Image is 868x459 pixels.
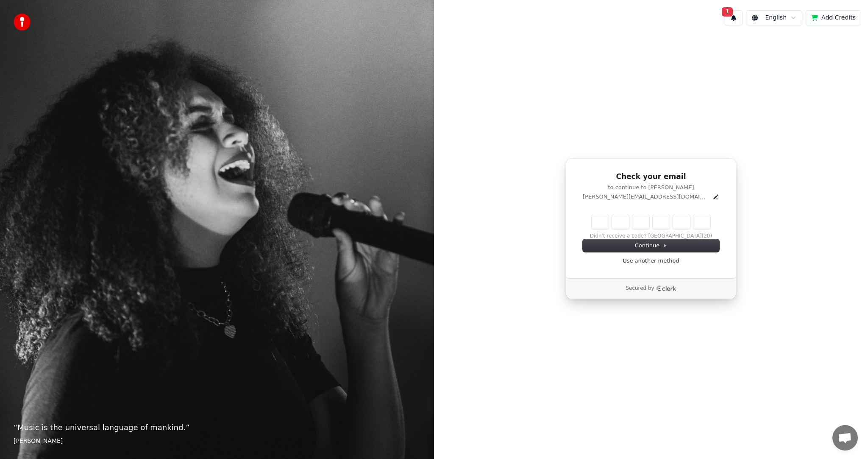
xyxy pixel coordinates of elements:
p: Secured by [626,285,654,292]
button: Edit [712,193,719,200]
a: Use another method [623,257,679,265]
h1: Check your email [583,172,719,182]
p: to continue to [PERSON_NAME] [583,184,719,191]
p: [PERSON_NAME][EMAIL_ADDRESS][DOMAIN_NAME] [583,193,709,201]
a: Clerk logo [656,285,676,291]
button: 1 [725,10,743,25]
img: youka [14,14,31,31]
input: Enter verification code [592,214,727,229]
div: Open chat [832,425,858,451]
button: Add Credits [806,10,861,25]
footer: [PERSON_NAME] [14,437,420,445]
span: Continue [635,242,667,249]
p: “ Music is the universal language of mankind. ” [14,422,420,434]
span: 1 [722,7,733,17]
button: Continue [583,239,719,252]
